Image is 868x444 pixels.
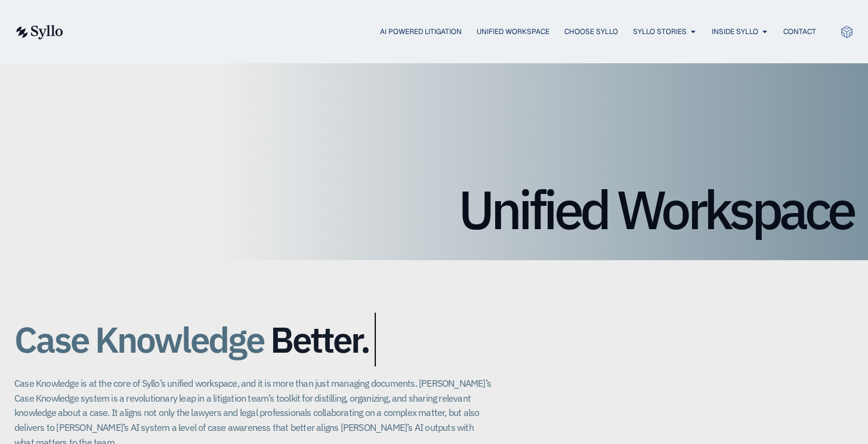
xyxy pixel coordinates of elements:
[633,26,687,37] a: Syllo Stories
[270,320,369,359] span: Better.
[380,26,462,37] a: AI Powered Litigation
[87,26,816,38] div: Menu Toggle
[477,26,549,37] a: Unified Workspace
[14,183,854,236] h1: Unified Workspace
[14,25,63,39] img: syllo
[564,26,618,37] a: Choose Syllo
[14,313,264,366] span: Case Knowledge
[712,26,758,37] a: Inside Syllo
[783,26,816,37] a: Contact
[87,26,816,38] nav: Menu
